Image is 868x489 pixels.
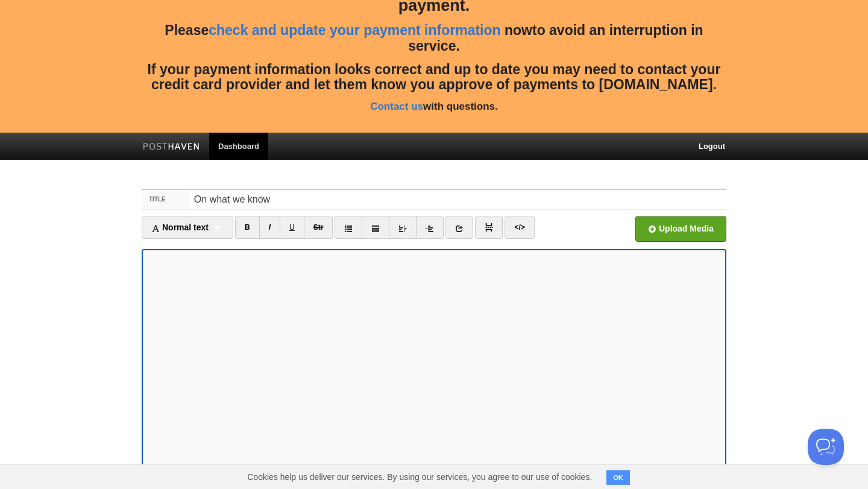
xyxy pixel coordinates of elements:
a: Str [304,216,333,239]
h5: with questions. [142,101,726,113]
a: Dashboard [209,133,268,160]
span: Normal text [151,222,209,232]
a: check and update your payment information [209,22,500,38]
h4: Please to avoid an interruption in service. [142,23,726,54]
a: I [259,216,280,239]
h4: If your payment information looks correct and up to date you may need to contact your credit card... [142,62,726,93]
img: pagebreak-icon.png [485,223,493,232]
a: Logout [690,133,734,160]
button: OK [606,470,630,485]
del: Str [313,223,324,232]
a: U [280,216,304,239]
strong: now [505,22,532,38]
iframe: Help Scout Beacon - Open [808,429,844,465]
span: Cookies help us deliver our services. By using our services, you agree to our use of cookies. [235,465,604,489]
img: Posthaven-bar [143,143,200,152]
label: Title [142,190,190,209]
a: Contact us [370,101,423,112]
a: B [235,216,260,239]
a: </> [505,216,534,239]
